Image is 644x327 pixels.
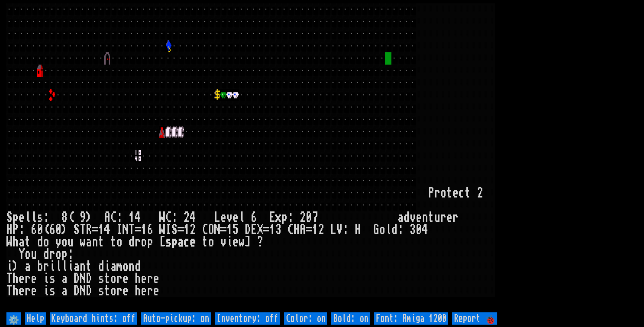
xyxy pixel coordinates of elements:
[13,273,19,285] div: h
[245,236,251,248] div: ]
[440,211,446,224] div: r
[110,260,116,273] div: a
[428,187,434,199] div: P
[233,236,239,248] div: e
[43,260,49,273] div: r
[68,260,74,273] div: i
[25,260,31,273] div: a
[251,224,257,236] div: E
[61,236,68,248] div: o
[6,224,13,236] div: H
[336,224,343,236] div: V
[98,273,104,285] div: s
[80,285,86,297] div: N
[49,260,55,273] div: i
[288,211,294,224] div: :
[61,248,68,260] div: p
[422,224,428,236] div: 4
[61,273,68,285] div: a
[123,224,129,236] div: N
[86,236,92,248] div: a
[68,211,74,224] div: (
[141,273,147,285] div: e
[153,285,159,297] div: e
[92,236,98,248] div: n
[171,224,178,236] div: S
[300,211,306,224] div: 2
[129,211,135,224] div: 1
[135,236,141,248] div: r
[98,236,104,248] div: t
[104,211,110,224] div: A
[110,236,116,248] div: t
[6,211,13,224] div: S
[410,211,416,224] div: v
[116,224,123,236] div: I
[37,260,43,273] div: b
[165,211,171,224] div: C
[208,224,214,236] div: O
[123,273,129,285] div: e
[135,273,141,285] div: h
[98,260,104,273] div: d
[410,224,416,236] div: 3
[300,224,306,236] div: A
[86,211,92,224] div: )
[74,273,80,285] div: D
[19,224,25,236] div: :
[123,285,129,297] div: e
[147,224,153,236] div: 6
[68,236,74,248] div: u
[80,236,86,248] div: w
[74,260,80,273] div: a
[147,273,153,285] div: r
[288,224,294,236] div: C
[110,273,116,285] div: o
[49,224,55,236] div: 6
[251,211,257,224] div: 6
[86,285,92,297] div: D
[141,285,147,297] div: e
[37,211,43,224] div: s
[80,273,86,285] div: N
[141,312,211,325] input: Auto-pickup: on
[446,211,453,224] div: e
[159,224,165,236] div: W
[331,312,370,325] input: Bold: on
[129,260,135,273] div: n
[416,224,422,236] div: 0
[55,236,61,248] div: y
[190,211,196,224] div: 4
[275,224,281,236] div: 3
[68,248,74,260] div: :
[86,224,92,236] div: R
[43,273,49,285] div: i
[184,224,190,236] div: 1
[55,260,61,273] div: l
[373,224,379,236] div: G
[214,224,220,236] div: N
[202,236,208,248] div: t
[25,273,31,285] div: r
[422,211,428,224] div: n
[294,224,300,236] div: H
[312,211,318,224] div: 7
[116,211,123,224] div: :
[6,236,13,248] div: W
[61,285,68,297] div: a
[25,285,31,297] div: r
[80,224,86,236] div: T
[184,211,190,224] div: 2
[312,224,318,236] div: 1
[477,187,483,199] div: 2
[98,224,104,236] div: 1
[245,224,251,236] div: D
[233,224,239,236] div: 5
[190,224,196,236] div: 2
[6,273,13,285] div: T
[257,224,263,236] div: X
[104,273,110,285] div: t
[269,211,275,224] div: E
[257,236,263,248] div: ?
[385,224,391,236] div: l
